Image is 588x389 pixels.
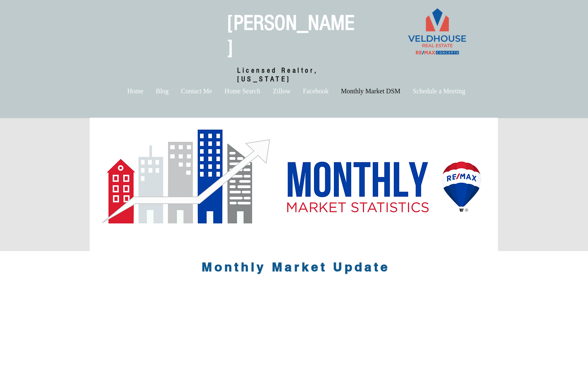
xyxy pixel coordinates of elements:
p: Contact Me [177,86,216,96]
p: Monthly Market DSM [337,86,405,96]
a: Home [121,86,150,96]
span: Licensed Realtor, [US_STATE] [237,66,318,83]
p: Home Search [220,86,264,96]
img: Veldhouse Logo - Option 1.png [400,4,474,61]
nav: Site [97,86,496,96]
a: Monthly Market DSM [335,86,407,96]
a: Schedule a Meeting [407,86,471,96]
a: Contact Me [175,86,218,96]
img: monthly market banner.png [90,118,498,252]
span: Monthly Market Update [202,259,390,274]
p: Facebook [299,86,333,96]
p: Home [123,86,148,96]
a: Zillow [267,86,297,96]
a: Home Search [218,86,267,96]
a: Blog [150,86,175,96]
p: Schedule a Meeting [409,86,469,96]
a: Facebook [297,86,335,96]
p: Zillow [269,86,295,96]
p: Blog [152,86,173,96]
a: [PERSON_NAME] [227,11,355,60]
